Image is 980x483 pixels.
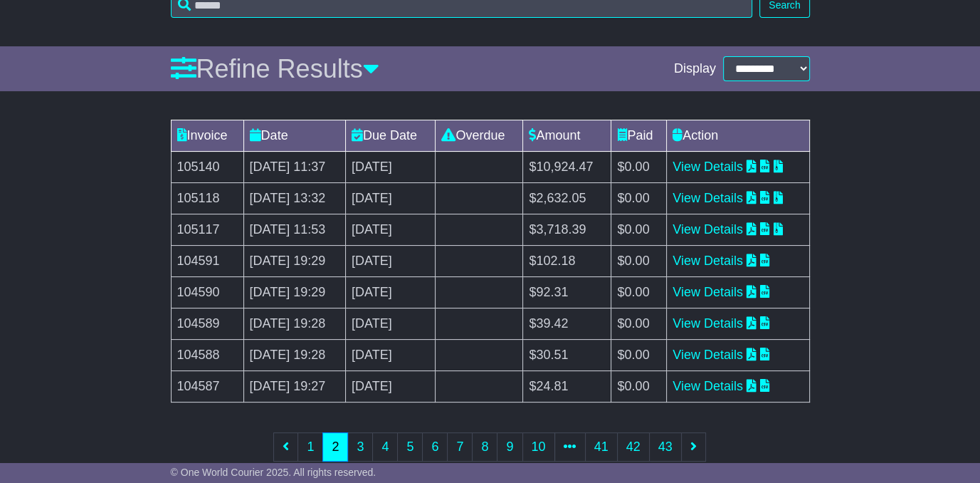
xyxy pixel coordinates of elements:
[171,467,376,478] span: © One World Courier 2025. All rights reserved.
[611,340,667,371] td: $0.00
[611,120,667,152] td: Paid
[673,222,743,237] a: View Details
[243,340,345,371] td: [DATE] 19:28
[243,371,345,402] td: [DATE] 19:27
[673,191,743,205] a: View Details
[171,277,243,308] td: 104590
[171,246,243,277] td: 104591
[345,183,435,214] td: [DATE]
[611,183,667,214] td: $0.00
[243,246,345,277] td: [DATE] 19:29
[523,340,611,371] td: $30.51
[345,120,435,152] td: Due Date
[436,120,523,152] td: Overdue
[497,432,522,462] a: 9
[243,308,345,340] td: [DATE] 19:28
[171,120,243,152] td: Invoice
[345,152,435,183] td: [DATE]
[611,214,667,246] td: $0.00
[171,340,243,371] td: 104588
[611,152,667,183] td: $0.00
[243,152,345,183] td: [DATE] 11:37
[673,160,743,174] a: View Details
[523,120,611,152] td: Amount
[585,432,618,462] a: 41
[523,214,611,246] td: $3,718.39
[523,277,611,308] td: $92.31
[523,246,611,277] td: $102.18
[397,432,423,462] a: 5
[345,308,435,340] td: [DATE]
[372,432,398,462] a: 4
[522,432,555,462] a: 10
[523,308,611,340] td: $39.42
[472,432,497,462] a: 8
[297,432,323,462] a: 1
[673,316,743,331] a: View Details
[171,308,243,340] td: 104589
[673,348,743,362] a: View Details
[617,432,650,462] a: 42
[611,277,667,308] td: $0.00
[243,183,345,214] td: [DATE] 13:32
[345,277,435,308] td: [DATE]
[673,285,743,299] a: View Details
[171,214,243,246] td: 105117
[667,120,809,152] td: Action
[243,277,345,308] td: [DATE] 19:29
[523,152,611,183] td: $10,924.47
[243,214,345,246] td: [DATE] 11:53
[243,120,345,152] td: Date
[611,308,667,340] td: $0.00
[673,379,743,393] a: View Details
[649,432,682,462] a: 43
[422,432,448,462] a: 6
[673,254,743,268] a: View Details
[345,214,435,246] td: [DATE]
[345,371,435,402] td: [DATE]
[171,54,379,83] a: Refine Results
[611,371,667,402] td: $0.00
[611,246,667,277] td: $0.00
[523,183,611,214] td: $2,632.05
[171,183,243,214] td: 105118
[347,432,373,462] a: 3
[523,371,611,402] td: $24.81
[674,61,716,77] span: Display
[345,340,435,371] td: [DATE]
[345,246,435,277] td: [DATE]
[171,152,243,183] td: 105140
[447,432,473,462] a: 7
[171,371,243,402] td: 104587
[322,432,348,462] a: 2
